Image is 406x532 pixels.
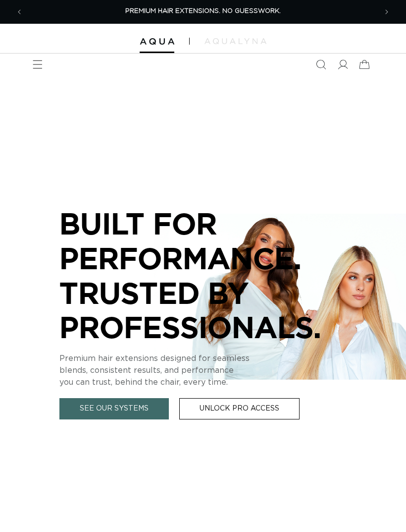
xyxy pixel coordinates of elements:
[8,1,30,23] button: Previous announcement
[140,38,174,45] img: Aqua Hair Extensions
[59,398,169,419] a: See Our Systems
[204,38,266,44] img: aqualyna.com
[27,54,49,75] summary: Menu
[125,8,281,14] span: PREMIUM HAIR EXTENSIONS. NO GUESSWORK.
[59,353,347,388] p: Premium hair extensions designed for seamless blends, consistent results, and performance you can...
[59,206,347,344] p: BUILT FOR PERFORMANCE. TRUSTED BY PROFESSIONALS.
[179,398,300,419] a: Unlock Pro Access
[310,54,332,75] summary: Search
[376,1,398,23] button: Next announcement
